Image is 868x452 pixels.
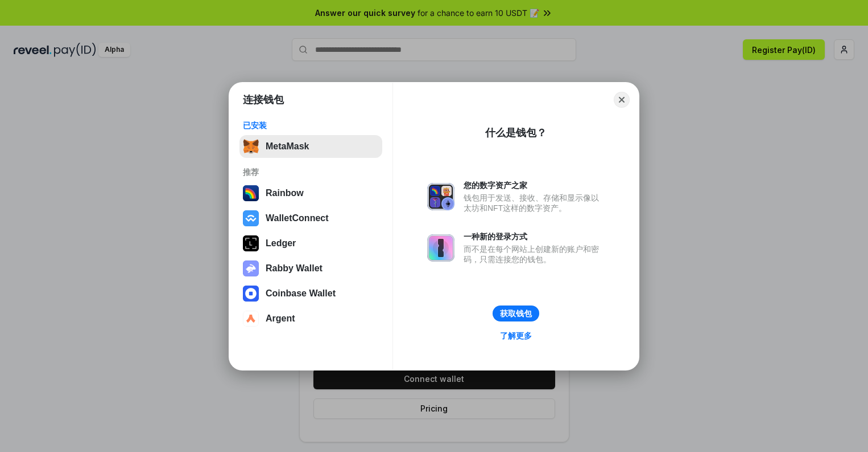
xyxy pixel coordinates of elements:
img: svg+xml,%3Csvg%20xmlns%3D%22http%3A%2F%2Fwww.w3.org%2F2000%2Fsvg%22%20fill%3D%22none%22%20viewBox... [427,234,454,262]
button: 获取钱包 [493,306,539,321]
a: 了解更多 [493,328,539,343]
img: svg+xml,%3Csvg%20fill%3D%22none%22%20height%3D%2233%22%20viewBox%3D%220%200%2035%2033%22%20width%... [243,139,259,154]
div: 推荐 [243,167,379,177]
button: Argent [239,307,382,330]
img: svg+xml,%3Csvg%20xmlns%3D%22http%3A%2F%2Fwww.w3.org%2F2000%2Fsvg%22%20fill%3D%22none%22%20viewBox... [243,260,259,276]
div: Rabby Wallet [266,263,323,274]
button: Ledger [239,232,382,255]
button: Rabby Wallet [239,257,382,280]
img: svg+xml,%3Csvg%20width%3D%22120%22%20height%3D%22120%22%20viewBox%3D%220%200%20120%20120%22%20fil... [243,185,259,201]
div: WalletConnect [266,213,329,223]
div: 而不是在每个网站上创建新的账户和密码，只需连接您的钱包。 [464,244,605,264]
h1: 连接钱包 [243,93,284,107]
img: svg+xml,%3Csvg%20xmlns%3D%22http%3A%2F%2Fwww.w3.org%2F2000%2Fsvg%22%20width%3D%2228%22%20height%3... [243,235,259,251]
div: 一种新的登录方式 [464,231,605,242]
div: 了解更多 [500,331,532,341]
img: svg+xml,%3Csvg%20xmlns%3D%22http%3A%2F%2Fwww.w3.org%2F2000%2Fsvg%22%20fill%3D%22none%22%20viewBox... [427,183,454,210]
div: Coinbase Wallet [266,288,336,299]
button: MetaMask [239,135,382,158]
div: 获取钱包 [500,308,532,319]
button: WalletConnect [239,207,382,230]
button: Close [614,92,630,108]
div: MetaMask [266,141,309,152]
img: svg+xml,%3Csvg%20width%3D%2228%22%20height%3D%2228%22%20viewBox%3D%220%200%2028%2028%22%20fill%3D... [243,286,259,302]
div: 您的数字资产之家 [464,180,605,190]
div: 什么是钱包？ [485,126,547,140]
div: Argent [266,313,295,324]
div: Ledger [266,238,296,249]
div: Rainbow [266,188,304,198]
button: Coinbase Wallet [239,282,382,305]
img: svg+xml,%3Csvg%20width%3D%2228%22%20height%3D%2228%22%20viewBox%3D%220%200%2028%2028%22%20fill%3D... [243,311,259,327]
button: Rainbow [239,182,382,205]
div: 已安装 [243,120,379,131]
img: svg+xml,%3Csvg%20width%3D%2228%22%20height%3D%2228%22%20viewBox%3D%220%200%2028%2028%22%20fill%3D... [243,210,259,226]
div: 钱包用于发送、接收、存储和显示像以太坊和NFT这样的数字资产。 [464,193,605,213]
